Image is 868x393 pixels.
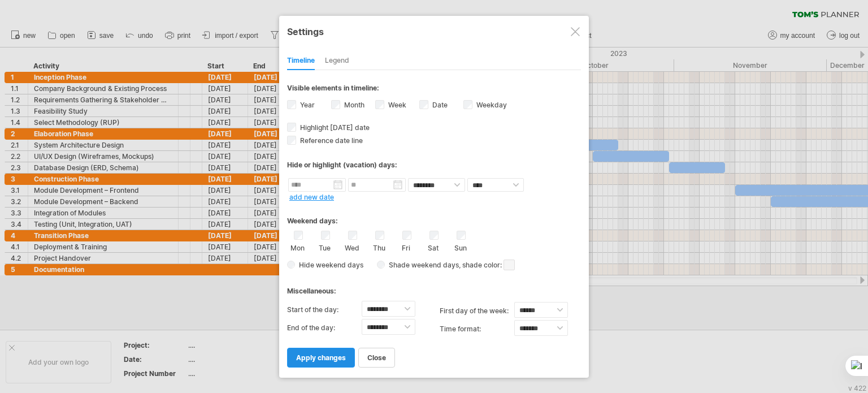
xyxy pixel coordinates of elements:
[290,241,305,252] label: Mon
[287,161,581,169] div: Hide or highlight (vacation) days:
[367,353,386,362] span: close
[459,258,515,272] span: , shade color:
[440,320,514,338] label: Time format:
[287,348,355,368] a: apply changes
[358,348,395,368] a: close
[504,260,515,270] span: click here to change the shade color
[372,241,386,252] label: Thu
[474,101,507,109] label: Weekday
[287,206,581,228] div: Weekend days:
[287,276,581,298] div: Miscellaneous:
[318,241,332,252] label: Tue
[287,52,315,70] div: Timeline
[386,101,406,109] label: Week
[325,52,349,70] div: Legend
[287,319,362,337] label: End of the day:
[287,21,581,41] div: Settings
[298,123,370,132] span: Highlight [DATE] date
[289,193,334,201] a: add new date
[296,353,346,362] span: apply changes
[287,301,362,319] label: Start of the day:
[295,261,363,269] span: Hide weekend days
[298,101,315,109] label: Year
[342,101,364,109] label: Month
[440,302,514,320] label: first day of the week:
[385,261,459,269] span: Shade weekend days
[287,84,581,96] div: Visible elements in timeline:
[430,101,448,109] label: Date
[399,241,413,252] label: Fri
[426,241,440,252] label: Sat
[453,241,467,252] label: Sun
[345,241,359,252] label: Wed
[298,136,363,145] span: Reference date line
